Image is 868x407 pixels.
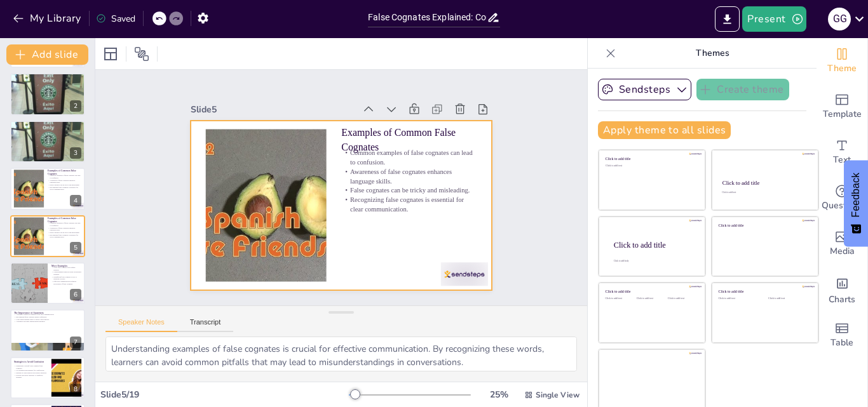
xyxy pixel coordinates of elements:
button: My Library [10,8,86,29]
p: Engage in conversations with native speakers. [14,371,48,374]
div: 3 [10,121,85,163]
div: 4 [70,195,81,206]
div: Change the overall theme [817,38,867,84]
div: Click to add text [606,297,634,300]
button: Feedback - Show survey [844,160,868,246]
div: Add ready made slides [817,84,867,130]
p: Common examples of false cognates can lead to confusion. [346,149,482,196]
div: 5 [70,242,81,253]
div: Saved [96,13,135,25]
p: Awareness enhances language skills and communication. [14,314,81,316]
span: Charts [829,293,855,307]
div: 8 [10,357,85,399]
p: Understanding nuances helps in language learning. [51,271,81,276]
span: Single View [536,390,580,400]
p: More Examples [51,264,81,268]
div: 6 [70,289,81,300]
button: Sendsteps [598,79,691,100]
div: 7 [70,337,81,348]
p: Identifying false cognates is key to language success. [51,276,81,280]
div: Click to add text [606,164,696,168]
button: Create theme [696,79,789,100]
p: Common examples of false cognates can lead to confusion. [48,175,81,179]
p: Examples of Common False Cognates [48,169,81,176]
p: Awareness of false cognates enhances language skills. [48,227,81,231]
span: Template [823,107,862,121]
div: Click to add text [637,297,665,300]
div: Click to add title [719,223,810,227]
div: 2 [70,100,81,112]
span: Questions [822,199,863,213]
p: Strategies to Avoid Confusion [14,359,48,363]
button: Transcript [177,318,234,332]
div: Add text boxes [817,130,867,175]
div: Click to add text [719,297,759,300]
p: Familiarize yourself with common false cognates. [14,364,48,369]
div: Click to add title [719,290,810,294]
p: Recognizing false cognates is essential for clear communication. [336,195,472,241]
div: Click to add title [614,240,695,249]
span: Theme [827,62,857,76]
div: 25 % [484,389,514,401]
p: False cognates can be tricky and misleading. [48,184,81,187]
p: Recognizing false cognates is essential for clear communication. [48,234,81,238]
p: Awareness prevents embarrassing mistakes. [14,321,81,323]
span: Media [830,244,855,258]
p: Common examples of false cognates can lead to confusion. [48,222,81,226]
button: Speaker Notes [105,318,177,332]
div: G G [828,8,851,30]
span: Text [833,153,851,167]
div: Layout [100,44,121,64]
div: Click to add title [606,157,696,161]
div: Add images, graphics, shapes or video [817,221,867,267]
span: Feedback [850,173,862,217]
p: Effective communication requires knowledge of false cognates. [51,280,81,284]
div: Click to add text [768,297,808,300]
p: Awareness of false cognates enhances language skills. [342,168,478,214]
div: Slide 5 / 19 [100,389,349,401]
button: Export to PowerPoint [715,6,740,32]
p: Examples of Common False Cognates [348,127,487,183]
div: Click to add title [722,180,807,186]
input: Insert title [368,8,487,27]
button: Add slide [6,44,88,65]
p: Recognizing false cognates is essential for clear communication. [48,186,81,190]
p: Use bilingual dictionaries for clarification. [14,370,48,372]
button: G G [828,6,851,32]
div: Click to add text [722,192,806,194]
div: Slide 5 [209,74,372,119]
div: Add a table [817,312,867,358]
div: Click to add body [614,260,694,262]
p: False cognates can be tricky and misleading. [48,231,81,234]
div: 3 [70,147,81,159]
div: Get real-time input from your audience [817,175,867,221]
div: Click to add text [668,297,696,300]
div: 6 [10,262,85,304]
span: Position [134,46,149,62]
p: Examples of Common False Cognates [48,217,81,224]
div: 5 [10,215,85,257]
div: 7 [10,309,85,351]
div: 2 [10,73,85,115]
p: Recognizing false cognates builds confidence. [14,316,81,319]
textarea: Understanding examples of false cognates is crucial for effective communication. By recognizing t... [105,337,577,371]
p: Themes [621,38,804,69]
span: Table [831,336,853,350]
p: The Importance of Awareness [14,311,81,315]
div: 4 [10,168,85,210]
button: Present [742,6,806,32]
button: Apply theme to all slides [598,121,731,139]
p: Clear understanding leads to better conversations. [14,319,81,321]
p: More false cognates can confuse learners. [51,266,81,270]
p: False cognates can be tricky and misleading. [340,186,475,224]
p: Practice and study regularly to reinforce learning. [14,374,48,378]
p: Awareness of false cognates enhances language skills. [48,179,81,183]
div: Add charts and graphs [817,267,867,312]
div: Click to add title [606,290,696,294]
div: 8 [70,384,81,395]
